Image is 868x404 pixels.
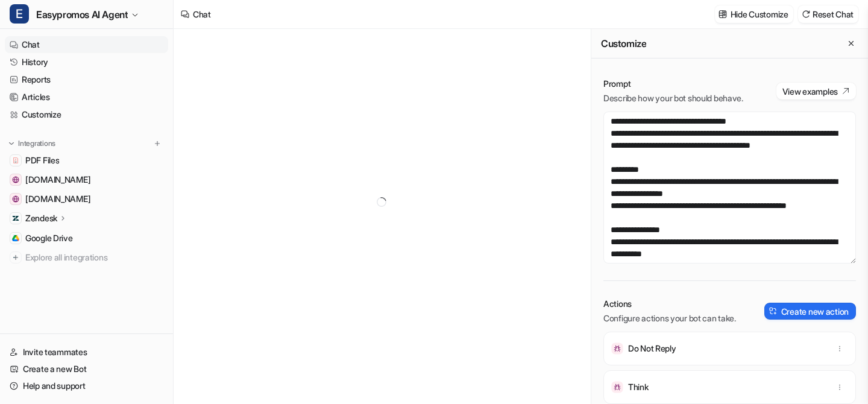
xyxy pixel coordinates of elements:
a: Create a new Bot [5,361,168,377]
span: Easypromos AI Agent [36,6,128,23]
a: PDF FilesPDF Files [5,152,168,169]
img: Google Drive [12,235,19,242]
p: Integrations [18,139,55,148]
img: expand menu [7,139,16,148]
p: Actions [603,298,736,310]
a: Reports [5,71,168,88]
h2: Customize [601,37,646,49]
img: Zendesk [12,215,19,222]
span: PDF Files [25,154,59,166]
span: Explore all integrations [25,248,163,267]
img: menu_add.svg [153,139,162,148]
img: Think icon [611,381,623,393]
a: Chat [5,36,168,53]
span: [DOMAIN_NAME] [25,174,90,186]
img: reset [802,10,810,19]
p: Hide Customize [731,8,788,21]
img: PDF Files [12,157,19,164]
p: Describe how your bot should behave. [603,92,743,104]
button: Create new action [764,303,856,320]
button: View examples [776,83,856,99]
a: Invite teammates [5,344,168,361]
a: Customize [5,106,168,123]
a: www.easypromosapp.com[DOMAIN_NAME] [5,191,168,207]
span: E [10,4,29,24]
button: Integrations [5,137,59,150]
img: easypromos-apiref.redoc.ly [12,176,19,183]
button: Reset Chat [798,5,858,23]
img: explore all integrations [10,251,22,264]
a: Help and support [5,377,168,394]
img: customize [719,10,727,19]
img: Do Not Reply icon [611,342,623,355]
a: Articles [5,89,168,106]
div: Chat [193,8,211,21]
a: Google DriveGoogle Drive [5,230,168,247]
a: easypromos-apiref.redoc.ly[DOMAIN_NAME] [5,171,168,188]
span: [DOMAIN_NAME] [25,193,90,205]
a: History [5,54,168,71]
p: Zendesk [25,212,57,224]
a: Explore all integrations [5,249,168,266]
p: Do Not Reply [628,342,676,355]
button: Close flyout [844,36,858,51]
p: Think [628,381,649,393]
p: Configure actions your bot can take. [603,312,736,324]
span: Google Drive [25,232,73,244]
button: Hide Customize [715,5,793,23]
p: Prompt [603,78,743,90]
img: create-action-icon.svg [769,307,778,315]
img: www.easypromosapp.com [12,195,19,203]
